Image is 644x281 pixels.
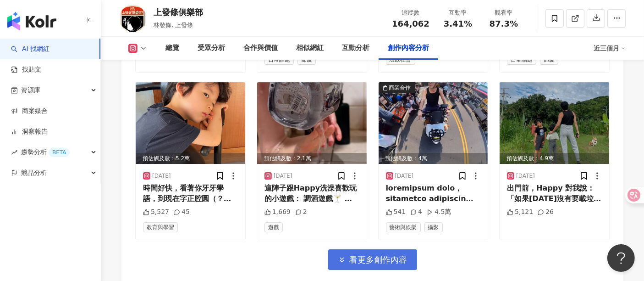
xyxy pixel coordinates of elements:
div: 4.5萬 [427,208,451,217]
img: KOL Avatar [119,5,147,32]
span: 競品分析 [21,163,47,183]
div: 總覽 [165,43,179,54]
span: 164,062 [392,19,429,28]
div: 觀看率 [486,8,521,17]
div: [DATE] [516,172,535,180]
div: [DATE] [274,172,292,180]
div: 受眾分析 [198,43,225,54]
div: 商業合作 [389,83,411,92]
div: 合作與價值 [243,43,278,54]
img: post-image [257,82,367,164]
span: 87.3% [490,19,518,28]
span: 看更多創作內容 [350,255,407,265]
div: 26 [538,208,554,217]
div: 5,527 [143,208,169,217]
img: logo [7,12,56,30]
span: 資源庫 [21,80,40,101]
div: 這陣子跟Happy洗澡喜歡玩的小遊戲： 調酒遊戲🍸 我會把一些用到剩 1/8-1/9的沐浴乳跟洗髮乳放一排 他會在洗澡時，拿他的透明[PERSON_NAME]漱口杯 隨意的特調他喜歡的口味搭配 ... [264,183,359,204]
div: 預估觸及數：4萬 [379,153,488,164]
div: 預估觸及數：4.9萬 [500,153,609,164]
div: 時間好快，看著你牙牙學語，到現在字正腔圓（？） 時間好慢，看著以前的影片，彷彿是[DATE]一樣。 [143,183,238,204]
span: 攝影 [424,222,443,232]
div: 45 [174,208,190,217]
span: 趨勢分析 [21,142,70,163]
span: 節慶 [297,55,316,65]
div: 互動分析 [342,43,369,54]
div: loremipsum dolo，sitametco adipiscin～ elITSED319doeI5✨ tem「in、utla」 ETDOL223 M1aliquaenim adminimv... [386,183,481,204]
div: 4 [410,208,422,217]
div: 1,669 [264,208,291,217]
span: 節慶 [540,55,558,65]
div: 預估觸及數：5.2萬 [136,153,245,164]
button: 看更多創作內容 [328,249,417,270]
div: 創作內容分析 [388,43,429,54]
a: 洞察報告 [11,127,48,136]
div: 互動率 [440,8,475,17]
iframe: Help Scout Beacon - Open [607,244,635,272]
img: post-image [136,82,245,164]
a: searchAI 找網紅 [11,45,50,54]
span: 藝術與娛樂 [386,222,421,232]
div: 出門前，Happy 對我說： 「如果[DATE]沒有要載垃圾就完美了！」 （我每天都會在出門前把全家垃圾清好，順便載去垃圾場丟，所以機車前面會多一個垃圾袋位子，他覺得很擠） 我對他說：「人生就是... [507,183,602,204]
div: 上發條俱樂部 [154,6,203,18]
img: post-image [379,82,488,164]
span: 法政社會 [386,55,415,65]
span: 林發條, 上發條 [154,22,193,28]
div: 541 [386,208,406,217]
div: 追蹤數 [392,8,429,17]
div: 近三個月 [594,41,626,56]
span: 教育與學習 [143,222,178,232]
div: post-image預估觸及數：4.9萬 [500,82,609,164]
a: 商案媒合 [11,107,48,116]
div: post-image預估觸及數：2.1萬 [257,82,367,164]
div: 2 [295,208,307,217]
span: 遊戲 [264,222,283,232]
div: 5,121 [507,208,533,217]
div: [DATE] [395,172,414,180]
div: 預估觸及數：2.1萬 [257,153,367,164]
span: 日常話題 [507,55,536,65]
div: 相似網紅 [296,43,324,54]
div: post-image預估觸及數：5.2萬 [136,82,245,164]
img: post-image [500,82,609,164]
div: post-image商業合作預估觸及數：4萬 [379,82,488,164]
span: 日常話題 [264,55,294,65]
div: BETA [49,148,70,157]
a: 找貼文 [11,65,41,74]
div: [DATE] [152,172,171,180]
span: 3.41% [444,19,472,28]
span: rise [11,149,17,156]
